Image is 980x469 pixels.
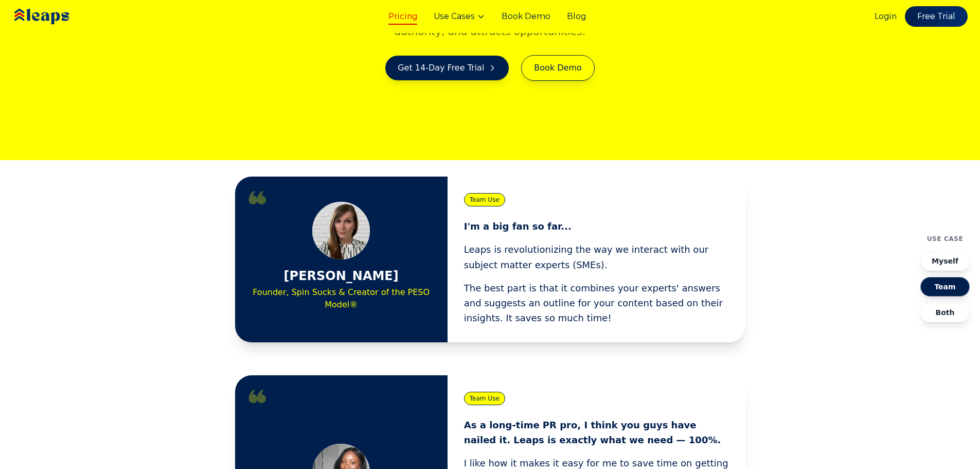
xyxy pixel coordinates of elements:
span: Team Use [464,193,505,206]
a: Get 14-Day Free Trial [385,56,509,80]
p: I'm a big fan so far... [464,219,729,234]
a: Login [875,10,897,23]
button: Both [920,303,970,322]
img: Leaps Logo [12,2,100,31]
a: Free Trial [905,6,968,27]
a: Book Demo [521,55,594,81]
a: Blog [567,10,586,23]
p: Leaps is revolutionizing the way we interact with our subject matter experts (SMEs). [464,242,729,272]
p: The best part is that it combines your experts' answers and suggests an outline for your content ... [464,281,729,326]
a: Pricing [388,10,417,23]
button: Myself [920,251,970,271]
h4: Use Case [927,235,964,243]
img: Gini Dietrich [312,202,370,259]
p: Founder, Spin Sucks & Creator of the PESO Model® [252,286,431,311]
h3: [PERSON_NAME] [284,268,399,284]
p: As a long-time PR pro, I think you guys have nailed it. Leaps is exactly what we need — 100%. [464,418,729,448]
a: Book Demo [502,10,550,23]
button: Use Cases [434,10,485,23]
span: Team Use [464,392,505,405]
button: Team [920,277,970,297]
